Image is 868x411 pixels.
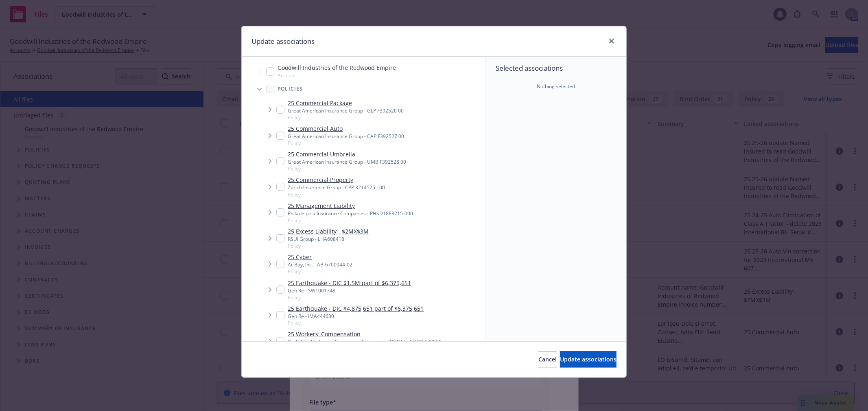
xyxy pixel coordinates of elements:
[288,253,352,261] a: 25 Cyber
[288,158,406,165] div: Great American Insurance Group - UMB F392528 00
[288,140,404,147] span: Policy
[288,201,413,210] a: 25 Management Liability
[560,351,617,368] button: Update associations
[288,150,406,158] a: 25 Commercial Umbrella
[288,210,413,217] div: Philadelphia Insurance Companies - PHSD1883215-000
[288,261,352,268] div: At-Bay, Inc. - AB-6700044-02
[288,287,411,294] div: Gen Re - SW1001748
[288,242,369,249] span: Policy
[288,124,404,133] a: 25 Commercial Auto
[288,279,411,287] a: 25 Earthquake - DIC $1.5M part of $6,375,651
[288,268,352,275] span: Policy
[560,355,617,363] span: Update associations
[288,114,404,121] span: Policy
[538,351,557,368] button: Cancel
[278,72,396,79] span: Account
[288,320,424,327] span: Policy
[496,63,617,73] span: Selected associations
[288,338,442,345] div: Berkshire Hathaway Homestate Companies (BHHC) - GOWC630561
[288,184,385,191] div: Zurich Insurance Group - CPP 3214525 - 00
[288,330,442,338] a: 25 Workers' Compensation
[288,191,385,198] span: Policy
[537,83,575,90] span: Nothing selected
[288,133,404,140] div: Great American Insurance Group - CAP F392527 00
[288,227,369,236] a: 25 Excess Liability - $2MX$3M
[288,107,404,114] div: Great American Insurance Group - GLP F392520 00
[288,99,404,107] a: 25 Commercial Package
[278,87,303,91] span: Policies
[607,36,617,46] a: close
[278,63,396,72] span: Goodwill Industries of the Redwood Empire
[288,165,406,172] span: Policy
[288,175,385,184] a: 25 Commercial Property
[288,313,424,320] div: Gen Re - IMA444630
[288,217,413,224] span: Policy
[288,294,411,301] span: Policy
[538,355,557,363] span: Cancel
[288,236,369,242] div: RSUI Group - LHA608418
[251,36,315,47] h1: Update associations
[288,304,424,313] a: 25 Earthquake - DIC $4,875,651 part of $6,375,651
